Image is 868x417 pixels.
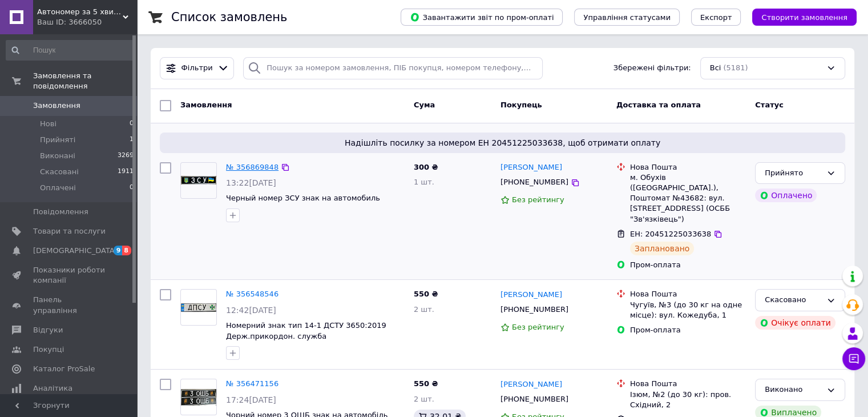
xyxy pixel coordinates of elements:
[33,101,80,111] span: Замовлення
[181,63,213,74] span: Фільтри
[226,321,386,340] a: Номерний знак тип 14-1 ДСТУ 3650:2019 Держ.прикордон. служба
[181,389,216,406] img: Фото товару
[226,178,276,187] span: 13:22[DATE]
[765,384,822,396] div: Виконано
[33,226,106,236] span: Товари та послуги
[842,347,865,370] button: Чат з покупцем
[500,178,568,186] span: [PHONE_NUMBER]
[122,246,131,255] span: 8
[226,194,380,202] a: Черный номер ЗСУ знак на автомобиль
[33,295,106,315] span: Панель управління
[243,57,543,79] input: Пошук за номером замовлення, ПІБ покупця, номером телефону, Email, номером накладної
[630,230,711,238] span: ЕН: 20451225033638
[401,9,563,26] button: Завантажити звіт по пром-оплаті
[500,305,568,314] span: [PHONE_NUMBER]
[33,265,106,286] span: Показники роботи компанії
[180,101,232,109] span: Замовлення
[630,325,746,335] div: Пром-оплата
[700,13,732,22] span: Експорт
[40,183,76,193] span: Оплачені
[755,189,817,202] div: Оплачено
[130,119,134,129] span: 0
[118,167,134,177] span: 1911
[414,178,434,186] span: 1 шт.
[630,162,746,173] div: Нова Пошта
[118,151,134,161] span: 3269
[226,163,278,171] a: № 356869848
[33,207,88,217] span: Повідомлення
[574,9,680,26] button: Управління статусами
[765,294,822,306] div: Скасовано
[414,305,434,314] span: 2 шт.
[630,289,746,299] div: Нова Пошта
[6,40,135,61] input: Пошук
[630,242,695,255] div: Заплановано
[33,344,64,355] span: Покупці
[500,395,568,403] span: [PHONE_NUMBER]
[33,71,137,91] span: Замовлення та повідомлення
[414,290,438,298] span: 550 ₴
[40,167,79,177] span: Скасовані
[755,316,835,330] div: Очікує оплати
[171,10,287,24] h1: Список замовлень
[500,162,562,173] a: [PERSON_NAME]
[37,17,137,27] div: Ваш ID: 3666050
[130,183,134,193] span: 0
[630,260,746,270] div: Пром-оплата
[500,101,542,109] span: Покупець
[500,379,562,390] a: [PERSON_NAME]
[414,101,435,109] span: Cума
[414,395,434,403] span: 2 шт.
[226,306,276,315] span: 12:42[DATE]
[181,303,216,312] img: Фото товару
[755,101,784,109] span: Статус
[33,364,95,374] span: Каталог ProSale
[164,137,841,149] span: Надішліть посилку за номером ЕН 20451225033638, щоб отримати оплату
[114,246,123,255] span: 9
[500,290,562,300] a: [PERSON_NAME]
[630,390,746,410] div: Ізюм, №2 (до 30 кг): пров. Східний, 2
[226,379,278,388] a: № 356471156
[33,246,118,256] span: [DEMOGRAPHIC_DATA]
[226,395,276,404] span: 17:24[DATE]
[512,323,564,331] span: Без рейтингу
[33,383,72,394] span: Аналітика
[40,119,56,129] span: Нові
[613,63,691,74] span: Збережені фільтри:
[414,379,438,388] span: 550 ₴
[630,173,746,224] div: м. Обухів ([GEOGRAPHIC_DATA].), Поштомат №43682: вул. [STREET_ADDRESS] (ОСББ "Зв'язківець")
[37,7,123,17] span: Автономер за 5 хвилин
[710,63,721,74] span: Всі
[765,167,822,179] div: Прийнято
[752,9,857,26] button: Створити замовлення
[630,300,746,320] div: Чугуїв, №3 (до 30 кг на одне місце): вул. Кожедуба, 1
[180,379,217,415] a: Фото товару
[410,12,554,22] span: Завантажити звіт по пром-оплаті
[723,63,748,72] span: (5181)
[40,135,75,145] span: Прийняті
[180,289,217,326] a: Фото товару
[40,151,75,161] span: Виконані
[761,13,847,22] span: Створити замовлення
[33,325,63,335] span: Відгуки
[691,9,741,26] button: Експорт
[583,13,671,22] span: Управління статусами
[630,379,746,389] div: Нова Пошта
[512,195,564,204] span: Без рейтингу
[226,290,278,298] a: № 356548546
[414,163,438,171] span: 300 ₴
[616,101,701,109] span: Доставка та оплата
[181,176,216,184] img: Фото товару
[180,162,217,199] a: Фото товару
[130,135,134,145] span: 1
[741,13,857,21] a: Створити замовлення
